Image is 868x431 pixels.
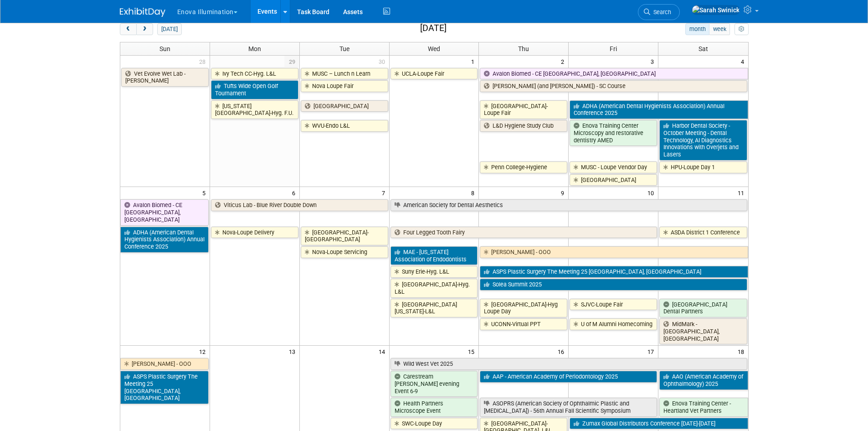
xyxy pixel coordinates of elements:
a: Search [638,4,680,20]
span: 17 [647,346,658,357]
span: Mon [248,45,261,52]
span: 15 [467,346,478,357]
span: Thu [518,45,529,52]
span: 11 [737,187,748,198]
a: [PERSON_NAME] - OOO [480,246,748,258]
a: U of M Alumni Homecoming [570,318,657,330]
span: 10 [647,187,658,198]
a: L&D Hygiene Study Club [480,120,567,132]
span: Search [650,9,671,16]
span: Sun [159,45,170,52]
span: 7 [381,187,389,198]
button: month [685,23,709,35]
a: UCLA-Loupe Fair [390,68,478,80]
a: Wild West Vet 2025 [390,358,747,370]
button: week [709,23,730,35]
a: Avalon Biomed - CE [GEOGRAPHIC_DATA], [GEOGRAPHIC_DATA] [480,68,748,80]
a: American Society for Dental Aesthetics [390,199,747,211]
a: Four Legged Tooth Fairy [390,227,657,239]
a: WVU-Endo L&L [301,120,388,132]
a: ASDA District 1 Conference [659,227,747,239]
a: [GEOGRAPHIC_DATA][US_STATE]-L&L [390,299,478,317]
a: UCONN-Virtual PPT [480,318,567,330]
button: [DATE] [157,23,181,35]
span: 30 [378,56,389,67]
a: Enova Training Center Microscopy and restorative dentistry AMED [570,120,657,146]
button: prev [120,23,137,35]
a: HPU-Loupe Day 1 [659,161,747,173]
img: Sarah Swinick [692,5,740,15]
button: next [136,23,153,35]
span: 5 [201,187,210,198]
i: Personalize Calendar [739,26,745,32]
a: Carestream [PERSON_NAME] evening Event 6-9 [390,371,478,397]
a: [GEOGRAPHIC_DATA] [301,100,388,112]
a: Tufts Wide Open Golf Tournament [211,80,298,99]
span: Fri [610,45,617,52]
a: [US_STATE][GEOGRAPHIC_DATA]-Hyg. F.U. [211,100,298,119]
span: 18 [737,346,748,357]
button: myCustomButton [734,23,748,35]
a: Zumax Global Distributors Conference [DATE]-[DATE] [570,418,748,430]
a: [PERSON_NAME] (and [PERSON_NAME]) - SC Course [480,80,747,92]
a: [GEOGRAPHIC_DATA]-[GEOGRAPHIC_DATA] [301,227,388,245]
a: ASOPRS (American Society of Ophthalmic Plastic and [MEDICAL_DATA]) - 56th Annual Fall Scientific ... [480,398,657,416]
a: MidMark - [GEOGRAPHIC_DATA], [GEOGRAPHIC_DATA] [659,318,747,344]
a: AAP - American Academy of Periodontology 2025 [480,371,657,383]
a: [GEOGRAPHIC_DATA]-Hyg Loupe Day [480,299,567,317]
a: Viticus Lab - Blue River Double Down [211,199,388,211]
a: ADHA (American Dental Hygienists Association) Annual Conference 2025 [120,227,209,253]
span: 1 [470,56,478,67]
span: 28 [198,56,210,67]
a: Nova-Loupe Delivery [211,227,298,239]
span: 14 [378,346,389,357]
span: Tue [339,45,349,52]
span: 29 [284,56,299,67]
a: ADHA (American Dental Hygienists Association) Annual Conference 2025 [570,100,748,119]
a: Health Partners Microscope Event [390,398,478,416]
a: MUSC – Lunch n Learn [301,68,388,80]
span: 2 [560,56,568,67]
span: 6 [291,187,299,198]
h2: [DATE] [420,23,447,33]
a: AAO (American Academy of Ophthalmology) 2025 [659,371,748,389]
a: [GEOGRAPHIC_DATA]-Loupe Fair [480,100,567,119]
a: Harbor Dental Society - October Meeting - Dental Technology, AI Diagnostics Innovations with Over... [659,120,747,161]
a: [PERSON_NAME] - OOO [120,358,209,370]
span: 16 [557,346,568,357]
a: SJVC-Loupe Fair [570,299,657,311]
a: MUSC - Loupe Vendor Day [570,161,657,173]
a: Vet Evolve Wet Lab - [PERSON_NAME] [121,68,209,87]
a: Ivy Tech CC-Hyg. L&L [211,68,298,80]
span: 13 [288,346,299,357]
a: ASPS Plastic Surgery The Meeting 25 [GEOGRAPHIC_DATA], [GEOGRAPHIC_DATA] [120,371,209,404]
a: Nova Loupe Fair [301,80,388,92]
span: Sat [699,45,708,52]
span: 8 [470,187,478,198]
span: 3 [650,56,658,67]
a: Enova Training Center - Heartland Vet Partners [659,398,748,416]
span: 12 [198,346,210,357]
a: SWC-Loupe Day [390,418,478,430]
a: Avalon Biomed - CE [GEOGRAPHIC_DATA], [GEOGRAPHIC_DATA] [120,199,209,225]
a: Penn College-Hygiene [480,161,567,173]
span: Wed [428,45,440,52]
a: [GEOGRAPHIC_DATA] [570,174,657,186]
a: Nova-Loupe Servicing [301,246,388,258]
img: ExhibitDay [120,8,165,17]
span: 9 [560,187,568,198]
span: 4 [740,56,748,67]
a: ASPS Plastic Surgery The Meeting 25 [GEOGRAPHIC_DATA], [GEOGRAPHIC_DATA] [480,266,748,278]
a: [GEOGRAPHIC_DATA] Dental Partners [659,299,747,317]
a: Solea Summit 2025 [480,279,747,291]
